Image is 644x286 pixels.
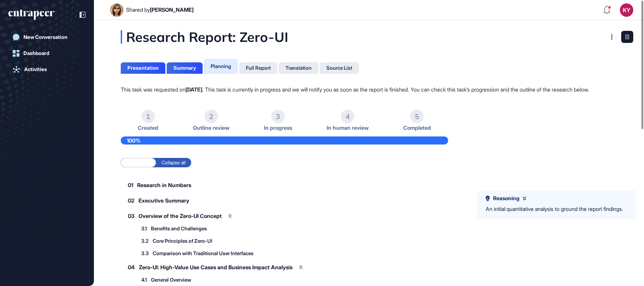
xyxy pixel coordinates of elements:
button: KY [620,3,633,17]
div: An initial quantitative analysis to ground the report findings. [486,205,623,214]
div: Shared by [126,7,194,13]
a: New Conversation [8,31,86,44]
span: Outline review [193,125,229,131]
span: Overview of the Zero-UI Concept [139,213,222,219]
div: Presentation [127,65,159,71]
div: Activities [24,66,47,72]
span: 3.2 [141,238,149,243]
div: 100% [121,136,448,145]
label: Collapse all [156,158,191,167]
a: Activities [8,63,86,76]
span: 3.3 [141,251,149,256]
div: Translation [285,65,312,71]
span: General Overview [151,277,191,282]
div: Planning [211,63,231,69]
p: This task was requested on . This task is currently in progress and we will notify you as soon as... [121,85,617,94]
span: Benefits and Challenges [151,226,207,231]
div: 2 [205,110,218,123]
span: In progress [264,125,292,131]
div: 1 [142,110,155,123]
span: Completed [403,125,431,131]
div: Summary [173,65,196,71]
span: 4.1 [141,277,147,282]
span: 02 [128,198,135,203]
a: Dashboard [8,47,86,60]
div: Dashboard [23,50,49,56]
span: Core Principles of Zero-UI [153,238,212,243]
div: entrapeer-logo [8,9,54,20]
span: Comparison with Traditional User Interfaces [153,251,254,256]
strong: [DATE] [185,86,202,93]
div: 5 [410,110,424,123]
label: Expand all [121,158,156,167]
div: New Conversation [23,34,67,40]
span: Zero-UI: High-Value Use Cases and Business Impact Analysis [139,265,292,270]
span: [PERSON_NAME] [150,6,194,13]
span: Research in Numbers [137,182,191,188]
span: 3.1 [141,226,147,231]
div: Research Report: Zero-UI [121,30,355,44]
img: User Image [110,3,123,17]
span: 04 [128,265,135,270]
div: Full Report [246,65,271,71]
span: Executive Summary [139,198,189,203]
span: Created [138,125,158,131]
span: In human review [327,125,369,131]
span: 03 [128,213,135,219]
div: 3 [271,110,285,123]
span: Reasoning [493,195,520,202]
span: 01 [128,182,133,188]
div: 4 [341,110,354,123]
div: Source List [326,65,352,71]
